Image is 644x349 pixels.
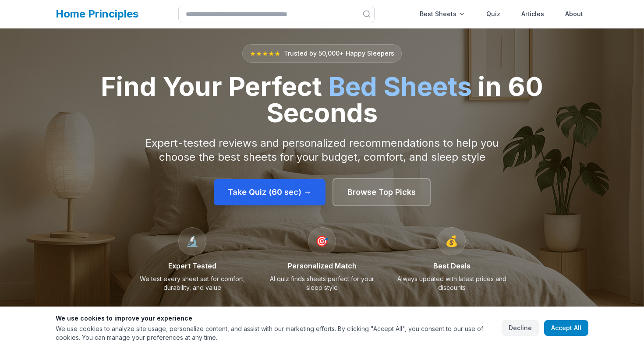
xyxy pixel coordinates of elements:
span: 🔬 [186,234,199,248]
h3: Personalized Match [262,261,382,271]
span: ★★★★★ [250,48,280,59]
span: 🎯 [315,234,329,248]
a: Quiz [481,5,506,23]
span: 💰 [445,234,458,248]
p: AI quiz finds sheets perfect for your sleep style [262,275,382,292]
a: Take Quiz (60 sec) → [214,179,326,205]
a: About [560,5,588,23]
div: Best Sheets [414,5,471,23]
span: Trusted by 50,000+ Happy Sleepers [284,49,394,58]
p: Always updated with latest prices and discounts [392,275,511,292]
h1: Find Your Perfect in 60 Seconds [84,73,560,126]
a: Home Principles [56,7,138,20]
h3: Best Deals [392,261,511,271]
p: We test every sheet set for comfort, durability, and value [133,275,252,292]
button: Accept All [544,320,588,336]
a: Articles [516,5,549,23]
h3: We use cookies to improve your experience [56,314,495,323]
h3: Expert Tested [133,261,252,271]
button: Decline [502,320,539,336]
span: Bed Sheets [328,71,472,102]
p: Expert-tested reviews and personalized recommendations to help you choose the best sheets for you... [126,136,518,164]
p: We use cookies to analyze site usage, personalize content, and assist with our marketing efforts.... [56,324,495,342]
a: Browse Top Picks [333,178,431,206]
